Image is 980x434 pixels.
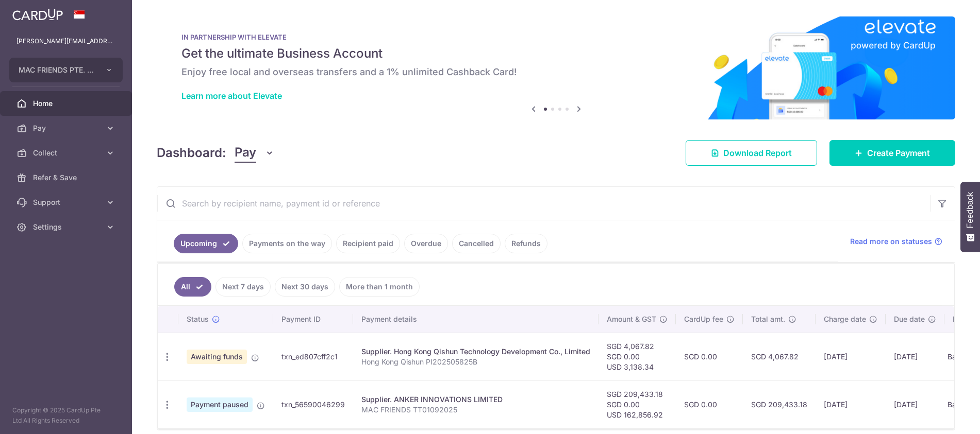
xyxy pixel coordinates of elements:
[187,397,253,412] span: Payment paused
[894,314,925,324] span: Due date
[966,192,975,228] span: Feedback
[174,277,211,297] a: All
[9,58,123,82] button: MAC FRIENDS PTE. LTD.
[33,148,101,158] span: Collect
[599,333,676,380] td: SGD 4,067.82 SGD 0.00 USD 3,138.34
[235,143,256,163] span: Pay
[187,350,247,364] span: Awaiting funds
[157,187,930,220] input: Search by recipient name, payment id or reference
[599,380,676,428] td: SGD 209,433.18 SGD 0.00 USD 162,856.92
[273,380,353,428] td: txn_56590046299
[361,394,590,405] div: Supplier. ANKER INNOVATIONS LIMITED
[242,234,332,253] a: Payments on the way
[505,234,547,253] a: Refunds
[867,147,930,159] span: Create Payment
[850,236,942,247] a: Read more on statuses
[16,36,115,46] p: [PERSON_NAME][EMAIL_ADDRESS][DOMAIN_NAME]
[33,197,101,207] span: Support
[157,16,955,119] img: Renovation banner
[684,314,723,324] span: CardUp fee
[157,144,226,162] h4: Dashboard:
[743,380,816,428] td: SGD 209,433.18
[816,333,886,380] td: [DATE]
[181,33,931,41] p: IN PARTNERSHIP WITH ELEVATE
[886,333,944,380] td: [DATE]
[273,306,353,333] th: Payment ID
[33,172,101,183] span: Refer & Save
[886,380,944,428] td: [DATE]
[174,234,238,253] a: Upcoming
[275,277,335,297] a: Next 30 days
[235,143,274,163] button: Pay
[361,405,590,415] p: MAC FRIENDS TT01092025
[404,234,448,253] a: Overdue
[361,357,590,367] p: Hong Kong Qishun PI202505825B
[676,333,743,380] td: SGD 0.00
[824,314,866,324] span: Charge date
[19,65,95,75] span: MAC FRIENDS PTE. LTD.
[187,314,209,324] span: Status
[361,346,590,357] div: Supplier. Hong Kong Qishun Technology Development Co., Limited
[273,333,353,380] td: txn_ed807cff2c1
[960,182,980,252] button: Feedback - Show survey
[850,236,932,247] span: Read more on statuses
[33,123,101,133] span: Pay
[339,277,420,297] a: More than 1 month
[607,314,656,324] span: Amount & GST
[33,98,101,109] span: Home
[723,147,792,159] span: Download Report
[181,91,282,101] a: Learn more about Elevate
[751,314,785,324] span: Total amt.
[336,234,400,253] a: Recipient paid
[181,45,931,62] h5: Get the ultimate Business Account
[816,380,886,428] td: [DATE]
[686,140,817,166] a: Download Report
[181,66,931,78] h6: Enjoy free local and overseas transfers and a 1% unlimited Cashback Card!
[452,234,501,253] a: Cancelled
[829,140,955,166] a: Create Payment
[353,306,599,333] th: Payment details
[215,277,271,297] a: Next 7 days
[676,380,743,428] td: SGD 0.00
[12,8,63,21] img: CardUp
[743,333,816,380] td: SGD 4,067.82
[33,222,101,232] span: Settings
